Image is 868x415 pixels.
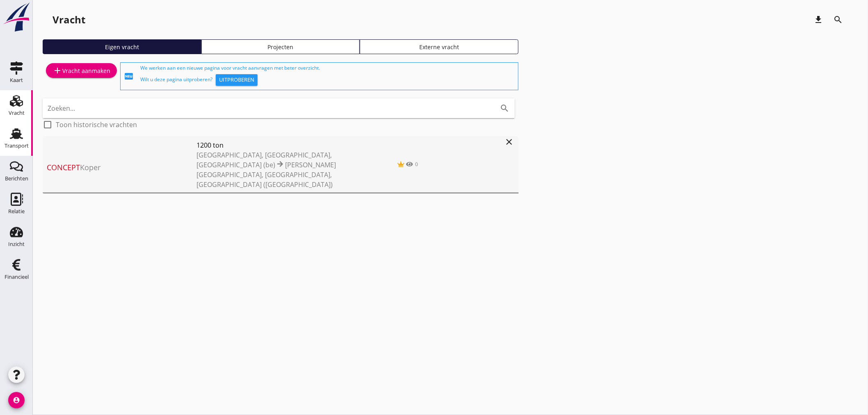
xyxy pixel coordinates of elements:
div: Vracht [53,13,85,26]
i: add [53,66,62,75]
a: Vracht aanmaken [46,63,117,78]
div: Uitproberen [219,76,254,84]
span: [PERSON_NAME][GEOGRAPHIC_DATA], [GEOGRAPHIC_DATA], [GEOGRAPHIC_DATA] ([GEOGRAPHIC_DATA]) [196,160,336,189]
a: Projecten [201,39,360,54]
i: search [500,103,510,113]
span: Concept [47,162,80,172]
i: search [834,15,843,25]
div: Relatie [8,209,25,214]
i: fiber_new [124,71,134,81]
a: Eigen vracht [43,39,201,54]
label: Toon historische vrachten [56,121,137,129]
i: download [814,15,824,25]
div: Kaart [10,78,23,83]
span: [GEOGRAPHIC_DATA], [GEOGRAPHIC_DATA], [GEOGRAPHIC_DATA] (be) [196,150,332,169]
a: ConceptKoper1200 ton[GEOGRAPHIC_DATA], [GEOGRAPHIC_DATA], [GEOGRAPHIC_DATA] (be)[PERSON_NAME][GEO... [43,136,519,194]
div: Vracht aanmaken [53,66,110,75]
div: We werken aan een nieuwe pagina voor vracht aanvragen met beter overzicht. Wilt u deze pagina uit... [140,64,515,88]
input: Zoeken... [48,102,487,115]
div: Externe vracht [363,43,515,51]
span: Koper [47,162,196,173]
i: close [505,137,514,147]
div: Transport [5,143,29,148]
div: Vracht [9,110,25,116]
div: Inzicht [8,242,25,247]
button: Uitproberen [216,74,258,86]
div: Financieel [5,274,29,280]
img: logo-small.a267ee39.svg [2,2,31,32]
div: Eigen vracht [46,43,198,51]
div: Projecten [205,43,356,51]
div: Berichten [5,176,28,181]
div: 0 [415,161,418,168]
a: Externe vracht [360,39,519,54]
span: 1200 ton [196,140,384,150]
i: account_circle [8,392,25,408]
